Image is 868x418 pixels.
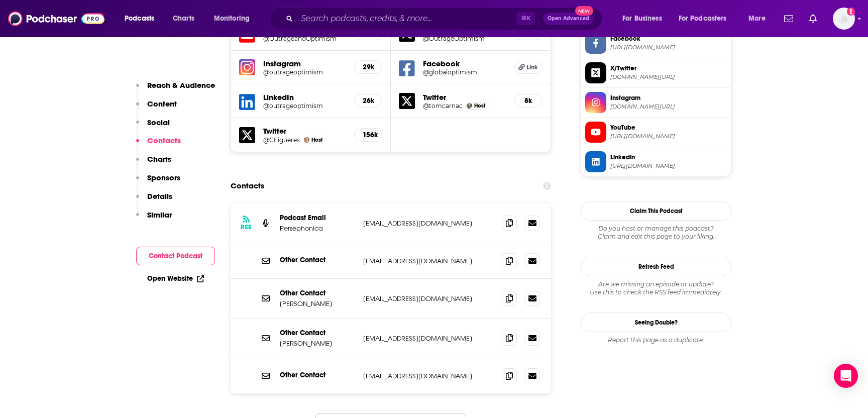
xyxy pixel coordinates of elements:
[610,93,727,102] span: Instagram
[581,201,731,221] button: Claim This Podcast
[610,44,727,51] span: https://www.facebook.com/globaloptimism
[263,102,346,110] h5: @outrageoptimism
[423,68,506,76] a: @globaloptimism
[136,80,215,99] button: Reach & Audience
[610,123,727,132] span: YouTube
[610,103,727,111] span: instagram.com/outrageoptimism
[423,102,463,110] a: @tomcarnac
[847,8,855,16] svg: Add a profile image
[263,59,346,68] h5: Instagram
[610,162,727,170] span: https://www.linkedin.com/company/outrageoptimism
[526,63,538,71] span: Link
[136,118,170,136] button: Social
[748,12,766,26] span: More
[280,329,355,337] p: Other Contact
[147,118,170,127] p: Social
[523,96,534,105] h5: 8k
[147,136,181,145] p: Contacts
[363,294,494,303] p: [EMAIL_ADDRESS][DOMAIN_NAME]
[575,6,593,16] span: New
[585,151,727,172] a: Linkedin[URL][DOMAIN_NAME]
[585,92,727,113] a: Instagram[DOMAIN_NAME][URL]
[585,62,727,83] a: X/Twitter[DOMAIN_NAME][URL]
[514,61,542,74] a: Link
[263,68,346,76] a: @outrageoptimism
[263,136,300,144] a: @CFigueres
[363,63,374,71] h5: 29k
[363,131,374,139] h5: 156k
[241,223,252,231] h3: RSS
[280,214,355,222] p: Podcast Email
[363,219,494,228] p: [EMAIL_ADDRESS][DOMAIN_NAME]
[581,225,731,241] div: Claim and edit this page to your liking.
[280,224,355,233] p: Persephonica
[516,12,535,25] span: ⌘ K
[679,12,727,26] span: For Podcasters
[610,73,727,81] span: twitter.com/OutrageOptimism
[585,122,727,143] a: YouTube[URL][DOMAIN_NAME]
[239,59,255,75] img: iconImage
[297,11,516,27] input: Search podcasts, credits, & more...
[610,34,727,43] span: Facebook
[741,11,778,27] button: open menu
[136,191,172,210] button: Details
[834,364,858,388] div: Open Intercom Messenger
[423,35,506,42] a: @OutrageOptimism
[263,126,346,136] h5: Twitter
[147,154,171,164] p: Charts
[833,8,855,30] button: Show profile menu
[136,173,180,191] button: Sponsors
[147,80,215,90] p: Reach & Audience
[474,102,485,109] span: Host
[166,11,200,27] a: Charts
[263,35,346,42] a: @OutrageandOptimism
[610,133,727,140] span: https://www.youtube.com/@OutrageandOptimism
[363,96,374,105] h5: 26k
[136,154,171,173] button: Charts
[147,191,172,201] p: Details
[136,247,215,265] button: Contact Podcast
[173,12,194,26] span: Charts
[467,103,472,109] img: Tom Carnac
[585,33,727,54] a: Facebook[URL][DOMAIN_NAME]
[280,256,355,264] p: Other Contact
[207,11,263,27] button: open menu
[147,274,204,283] a: Open Website
[136,99,177,118] button: Content
[304,137,309,143] img: Christiana Figueres
[363,334,494,343] p: [EMAIL_ADDRESS][DOMAIN_NAME]
[615,11,675,27] button: open menu
[118,11,167,27] button: open menu
[610,64,727,73] span: X/Twitter
[8,9,104,28] img: Podchaser - Follow, Share and Rate Podcasts
[780,10,797,27] a: Show notifications dropdown
[280,299,355,308] p: [PERSON_NAME]
[147,210,172,220] p: Similar
[581,280,731,296] div: Are we missing an episode or update? Use this to check the RSS feed immediately.
[147,173,180,182] p: Sponsors
[581,312,731,332] a: Seeing Double?
[136,210,172,229] button: Similar
[280,339,355,348] p: [PERSON_NAME]
[363,257,494,265] p: [EMAIL_ADDRESS][DOMAIN_NAME]
[581,336,731,344] div: Report this page as a duplicate.
[279,7,612,30] div: Search podcasts, credits, & more...
[610,153,727,162] span: Linkedin
[231,176,264,195] h2: Contacts
[136,136,181,154] button: Contacts
[543,13,594,25] button: Open AdvancedNew
[263,92,346,102] h5: LinkedIn
[833,8,855,30] span: Logged in as Rbaldwin
[214,12,250,26] span: Monitoring
[833,8,855,30] img: User Profile
[581,225,731,233] span: Do you host or manage this podcast?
